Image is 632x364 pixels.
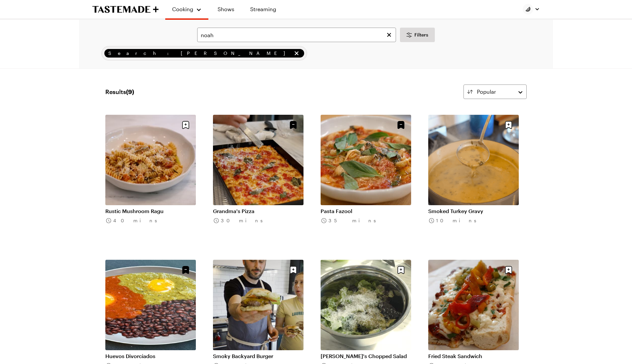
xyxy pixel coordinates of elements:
span: Search: [PERSON_NAME] [108,50,292,57]
span: ( 9 ) [126,88,134,95]
a: Smoked Turkey Gravy [428,208,519,214]
button: Clear search [385,31,393,38]
button: Popular [463,85,527,99]
img: Profile picture [523,4,533,14]
a: Fried Steak Sandwich [428,353,519,359]
span: Popular [477,88,496,96]
a: Smoky Backyard Burger [213,353,303,359]
a: To Tastemade Home Page [92,6,159,13]
button: Profile picture [523,4,540,14]
button: Desktop filters [400,28,435,42]
button: Unsave Recipe [395,119,407,131]
button: Save recipe [179,119,192,131]
button: Cooking [172,3,202,16]
a: Rustic Mushroom Ragu [105,208,196,214]
button: Save recipe [502,264,515,276]
button: Save recipe [502,119,515,131]
button: Save recipe [395,264,407,276]
span: Cooking [172,6,193,12]
button: Unsave Recipe [179,264,192,276]
span: Results [105,87,134,96]
a: Grandma's Pizza [213,208,303,214]
a: Huevos Divorciados [105,353,196,359]
button: Unsave Recipe [287,119,300,131]
button: remove Search: noah [293,50,300,57]
a: Pasta Fazool [321,208,411,214]
a: [PERSON_NAME]'s Chopped Salad [321,353,411,359]
span: Filters [414,32,428,38]
button: Save recipe [287,264,300,276]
